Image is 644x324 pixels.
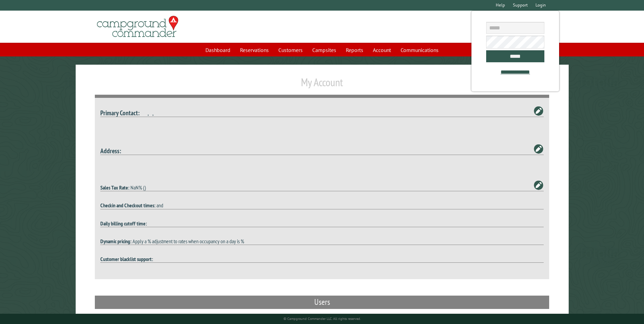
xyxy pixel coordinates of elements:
h4: , , [100,109,544,117]
strong: Customer blacklist support: [100,256,153,262]
a: Dashboard [201,43,235,56]
img: Campground Commander [95,13,180,40]
h2: Users [95,296,549,309]
strong: Primary Contact: [100,108,140,117]
strong: Sales Tax Rate: [100,184,129,191]
strong: Daily billing cutoff time: [100,220,147,227]
a: Campsites [308,43,340,56]
h1: My Account [95,76,549,94]
strong: Dynamic pricing: [100,238,131,245]
a: Reservations [236,43,273,56]
a: Customers [274,43,307,56]
small: © Campground Commander LLC. All rights reserved. [283,316,361,321]
strong: Address: [100,146,121,155]
span: and [156,202,163,209]
a: Reports [342,43,367,56]
a: Account [369,43,395,56]
span: NaN% () [130,184,146,191]
strong: Checkin and Checkout times: [100,202,155,209]
a: Communications [396,43,443,56]
span: Apply a % adjustment to rates when occupancy on a day is % [132,238,244,245]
